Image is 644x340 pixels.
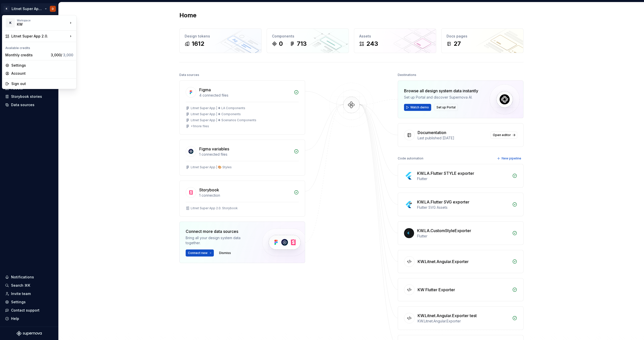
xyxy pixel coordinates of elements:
div: Sign out [11,81,73,86]
div: Available credits [3,43,75,51]
span: 3,000 [63,53,73,57]
div: Settings [11,63,73,68]
div: Workspace [17,19,68,22]
span: 3,000 / [51,53,73,57]
div: K [6,18,15,27]
div: Monthly credits [5,53,49,58]
div: KW [17,22,60,27]
div: Account [11,71,73,76]
div: Litnet Super App 2.0. [11,34,68,39]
